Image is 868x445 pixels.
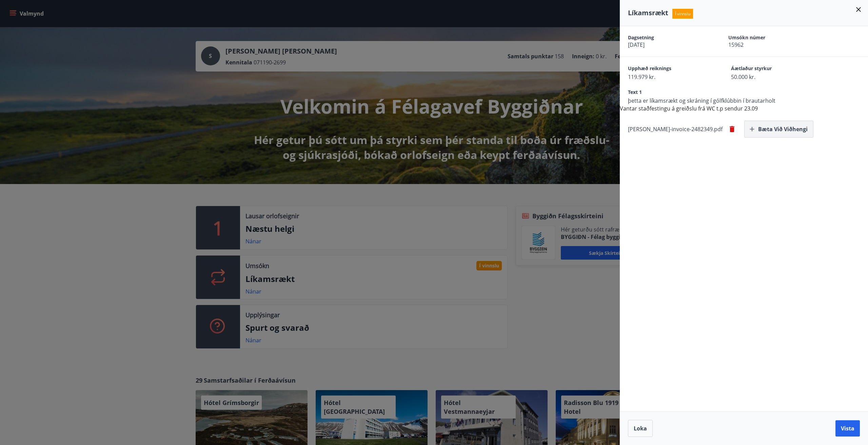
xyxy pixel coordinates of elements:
[628,34,705,41] span: Dagsetning
[628,97,775,104] span: þetta er líkamsrækt og skráning í gólfklúbbin í brautarholt
[634,425,647,432] span: Loka
[620,26,868,138] div: Vantar staðfestingu á greiðslu frá WC t.p sendur 23.09
[628,8,668,17] span: Líkamsrækt
[744,121,813,138] button: Bæta við viðhengi
[628,420,653,437] button: Loka
[728,41,805,48] span: 15962
[628,125,723,133] span: [PERSON_NAME]-invoice-2482349.pdf
[628,41,705,48] span: [DATE]
[728,34,805,41] span: Umsókn númer
[628,89,775,97] span: Text 1
[672,9,693,19] span: Í vinnslu
[731,73,810,81] span: 50.000 kr.
[628,73,707,81] span: 119.979 kr.
[835,420,860,437] button: Vista
[628,65,707,73] span: Upphæð reiknings
[731,65,810,73] span: Áætlaður styrkur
